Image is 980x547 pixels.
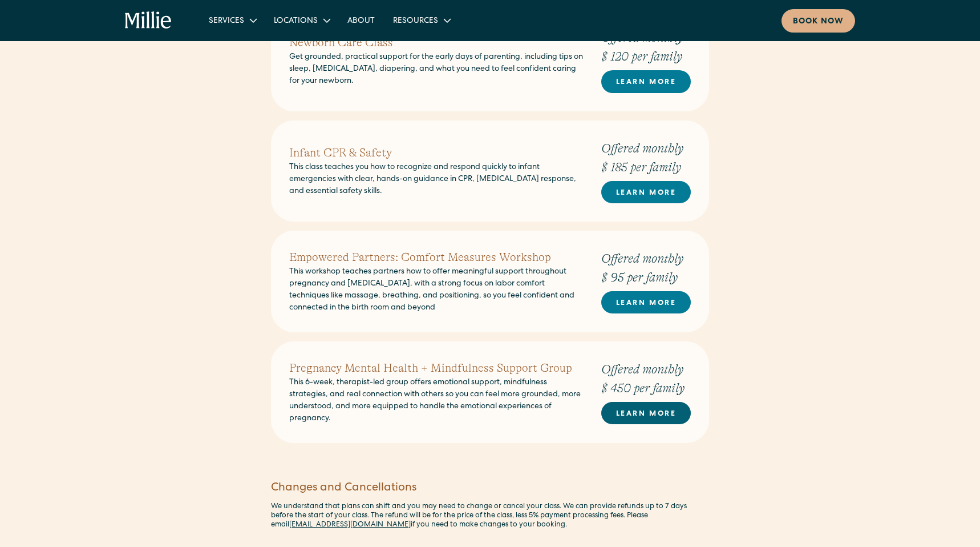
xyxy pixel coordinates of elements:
div: Locations [265,11,338,30]
h2: Pregnancy Mental Health + Mindfulness Support Group [289,360,583,377]
h2: Infant CPR & Safety [289,144,583,162]
p: Get grounded, practical support for the early days of parenting, including tips on sleep, [MEDICA... [289,51,583,87]
div: Resources [384,11,459,30]
div: $ 450 per family [601,379,691,397]
div: $ 185 per family [601,158,691,176]
h5: Changes and Cancellations [271,480,709,497]
div: Book now [793,16,844,28]
a: About [338,11,384,30]
div: $ 120 per family [601,47,691,66]
a: [EMAIL_ADDRESS][DOMAIN_NAME] [289,521,411,529]
h2: Newborn Care Class [289,34,583,51]
div: Locations [274,15,318,27]
div: Services [209,15,244,27]
div: Resources [393,15,438,27]
a: LEARN MORE [601,70,691,92]
a: LEARN MORE [601,402,691,424]
a: home [125,11,172,30]
p: This class teaches you how to recognize and respond quickly to infant emergencies with clear, han... [289,162,583,198]
p: We understand that plans can shift and you may need to change or cancel your class. We can provid... [271,502,709,530]
div: $ 95 per family [601,268,691,287]
p: This workshop teaches partners how to offer meaningful support throughout pregnancy and [MEDICAL_... [289,266,583,314]
h2: Empowered Partners: Comfort Measures Workshop [289,249,583,266]
a: Book now [781,9,855,33]
a: LEARN MORE [601,181,691,203]
div: Offered monthly [601,249,691,268]
div: Services [200,11,265,30]
div: Offered monthly [601,360,691,379]
a: LEARN MORE [601,291,691,313]
div: Offered monthly [601,139,691,158]
p: This 6-week, therapist-led group offers emotional support, mindfulness strategies, and real conne... [289,377,583,425]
